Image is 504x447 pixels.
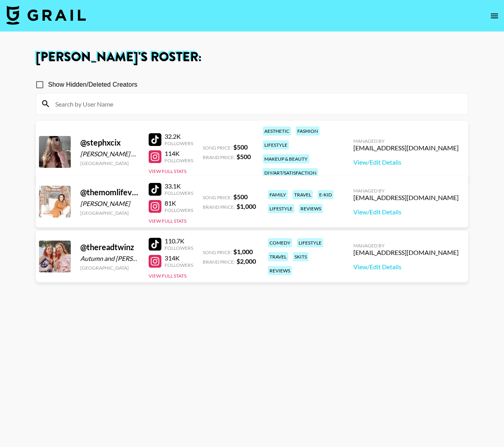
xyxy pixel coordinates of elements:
[353,194,459,202] div: [EMAIL_ADDRESS][DOMAIN_NAME]
[353,138,459,144] div: Managed By
[80,265,139,271] div: [GEOGRAPHIC_DATA]
[165,207,193,213] div: Followers
[36,51,468,64] h1: [PERSON_NAME] 's Roster:
[233,248,253,255] strong: $ 1,000
[203,249,232,255] span: Song Price:
[353,263,459,271] a: View/Edit Details
[268,252,288,261] div: travel
[165,132,193,140] div: 32.2K
[318,190,333,199] div: e-kid
[268,238,292,247] div: comedy
[353,188,459,194] div: Managed By
[165,199,193,207] div: 81K
[233,143,248,151] strong: $ 500
[165,262,193,268] div: Followers
[80,187,139,197] div: @ themomlifevlogs
[80,150,139,158] div: [PERSON_NAME] El-[PERSON_NAME]
[233,193,248,200] strong: $ 500
[203,154,235,160] span: Brand Price:
[203,194,232,200] span: Song Price:
[353,158,459,166] a: View/Edit Details
[165,157,193,163] div: Followers
[165,245,193,251] div: Followers
[165,182,193,190] div: 33.1K
[203,259,235,265] span: Brand Price:
[236,257,256,265] strong: $ 2,000
[165,150,193,157] div: 114K
[50,97,463,110] input: Search by User Name
[263,126,291,136] div: aesthetic
[80,138,139,148] div: @ stephxcix
[165,237,193,245] div: 110.7K
[80,200,139,208] div: [PERSON_NAME]
[203,145,232,151] span: Song Price:
[353,208,459,216] a: View/Edit Details
[236,202,256,210] strong: $ 1,000
[236,153,251,160] strong: $ 500
[268,266,292,275] div: reviews
[296,126,320,136] div: fashion
[263,140,289,150] div: lifestyle
[353,243,459,249] div: Managed By
[149,168,186,174] button: View Full Stats
[293,190,313,199] div: travel
[353,144,459,152] div: [EMAIL_ADDRESS][DOMAIN_NAME]
[149,218,186,224] button: View Full Stats
[487,8,502,24] button: open drawer
[80,210,139,216] div: [GEOGRAPHIC_DATA]
[165,190,193,196] div: Followers
[299,204,323,213] div: reviews
[149,273,186,279] button: View Full Stats
[203,204,235,210] span: Brand Price:
[268,204,294,213] div: lifestyle
[165,140,193,146] div: Followers
[48,80,138,89] span: Show Hidden/Deleted Creators
[6,6,86,25] img: Grail Talent
[165,254,193,262] div: 314K
[263,168,318,177] div: diy/art/satisfaction
[80,242,139,252] div: @ thereadtwinz
[80,160,139,166] div: [GEOGRAPHIC_DATA]
[80,255,139,262] div: Autumn and [PERSON_NAME]
[263,154,309,163] div: makeup & beauty
[268,190,288,199] div: family
[353,249,459,257] div: [EMAIL_ADDRESS][DOMAIN_NAME]
[293,252,308,261] div: skits
[297,238,323,247] div: lifestyle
